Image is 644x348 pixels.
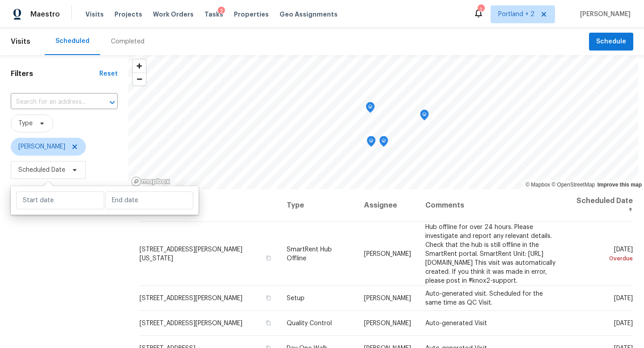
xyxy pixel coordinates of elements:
[597,182,642,188] a: Improve this map
[566,189,633,222] th: Scheduled Date ↑
[425,291,543,306] span: Auto-generated visit. Scheduled for the same time as QC Visit.
[425,320,487,327] span: Auto-generated Visit
[18,119,33,128] span: Type
[140,320,242,327] span: [STREET_ADDRESS][PERSON_NAME]
[140,246,242,261] span: [STREET_ADDRESS][PERSON_NAME][US_STATE]
[364,250,411,257] span: [PERSON_NAME]
[140,295,242,301] span: [STREET_ADDRESS][PERSON_NAME]
[218,7,225,16] div: 2
[234,10,269,19] span: Properties
[287,295,305,301] span: Setup
[105,191,193,209] input: End date
[128,55,638,189] canvas: Map
[280,10,338,19] span: Geo Assignments
[551,182,595,188] a: OpenStreetMap
[11,32,30,51] span: Visits
[364,320,411,327] span: [PERSON_NAME]
[131,176,170,187] a: Mapbox homepage
[264,254,272,262] button: Copy Address
[133,72,146,85] button: Zoom out
[11,95,93,109] input: Search for an address...
[133,59,146,72] button: Zoom in
[614,320,633,327] span: [DATE]
[425,224,555,284] span: Hub offline for over 24 hours. Please investigate and report any relevant details. Check that the...
[55,37,89,46] div: Scheduled
[111,37,144,46] div: Completed
[18,166,65,174] span: Scheduled Date
[364,295,411,301] span: [PERSON_NAME]
[573,246,633,263] span: [DATE]
[153,10,194,19] span: Work Orders
[287,320,332,327] span: Quality Control
[264,319,272,327] button: Copy Address
[418,189,566,222] th: Comments
[139,189,280,222] th: Address
[204,11,223,17] span: Tasks
[576,10,631,19] span: [PERSON_NAME]
[11,69,99,78] h1: Filters
[99,69,118,78] div: Reset
[287,246,332,261] span: SmartRent Hub Offline
[16,191,104,209] input: Start date
[478,5,484,14] div: 2
[18,142,65,151] span: [PERSON_NAME]
[596,36,626,47] span: Schedule
[573,254,633,263] div: Overdue
[114,10,142,19] span: Projects
[589,33,633,51] button: Schedule
[106,96,119,109] button: Open
[357,189,418,222] th: Assignee
[30,10,60,19] span: Maestro
[85,10,104,19] span: Visits
[525,182,550,188] a: Mapbox
[367,136,376,150] div: Map marker
[420,110,429,123] div: Map marker
[614,295,633,301] span: [DATE]
[379,136,388,150] div: Map marker
[366,102,375,116] div: Map marker
[133,73,146,85] span: Zoom out
[280,189,357,222] th: Type
[498,10,534,19] span: Portland + 2
[264,294,272,302] button: Copy Address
